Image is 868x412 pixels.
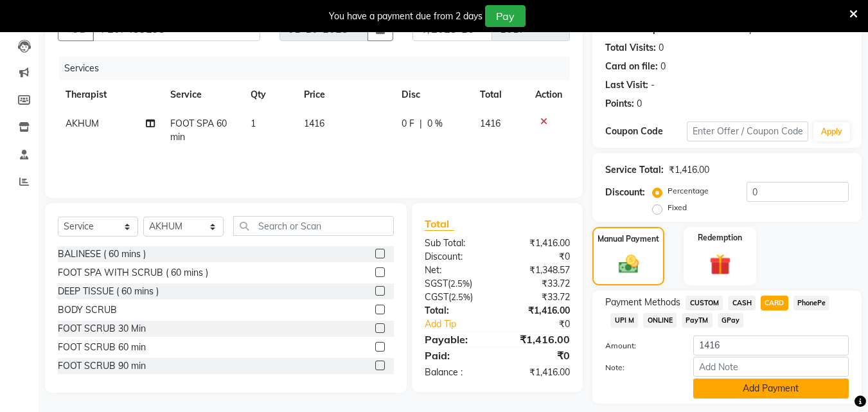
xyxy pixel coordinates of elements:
span: CARD [761,296,788,310]
input: Amount [693,336,849,355]
a: Add Tip [415,318,511,331]
span: CGST [425,291,448,303]
div: ₹1,416.00 [497,332,580,347]
span: UPI M [610,313,638,328]
input: Search or Scan [233,216,394,236]
input: Add Note [693,357,849,377]
div: Card on file: [605,60,658,73]
label: Fixed [668,202,687,213]
label: Amount: [596,340,683,352]
input: Enter Offer / Coupon Code [687,121,808,141]
div: FOOT SPA WITH SCRUB ( 60 mins ) [58,266,208,280]
th: Service [163,80,243,109]
div: FOOT SCRUB 90 min [58,359,146,373]
div: Paid: [415,348,497,363]
div: Last Visit: [605,78,648,92]
div: Discount: [415,250,497,264]
th: Total [472,80,527,109]
span: PayTM [682,313,713,328]
span: 1416 [304,118,324,129]
div: ₹0 [497,250,580,264]
div: FOOT SCRUB 60 min [58,341,146,354]
div: Points: [605,97,634,111]
div: FOOT SCRUB 30 Min [58,322,146,336]
span: GPay [718,313,744,328]
label: Manual Payment [598,233,659,245]
div: ₹0 [511,318,580,331]
span: 2.5% [450,278,470,289]
div: Total Visits: [605,41,656,55]
div: DEEP TISSUE ( 60 mins ) [58,285,159,298]
div: ₹1,416.00 [497,366,580,379]
th: Disc [394,80,472,109]
img: _gift.svg [703,251,738,278]
div: 0 [637,97,642,111]
div: BALINESE ( 60 mins ) [58,247,146,261]
label: Percentage [668,185,709,197]
div: ( ) [415,291,497,304]
div: ₹33.72 [497,291,580,304]
div: - [651,78,655,92]
div: ₹33.72 [497,277,580,291]
span: CASH [728,296,756,310]
span: CUSTOM [686,296,723,310]
th: Action [527,80,570,109]
div: Services [59,57,580,80]
div: ₹1,416.00 [497,304,580,318]
div: 0 [659,41,664,55]
div: Service Total: [605,163,664,177]
span: 1 [251,118,256,129]
span: AKHUM [66,118,99,129]
div: Sub Total: [415,237,497,250]
span: SGST [425,278,448,289]
div: ₹1,348.57 [497,264,580,277]
div: 0 [660,60,666,73]
div: Payable: [415,332,497,347]
th: Price [296,80,394,109]
div: Coupon Code [605,125,686,138]
span: Payment Methods [605,296,680,309]
span: 1416 [480,118,500,129]
label: Note: [596,362,683,373]
div: You have a payment due from 2 days [329,10,483,23]
div: Total: [415,304,497,318]
div: BODY SCRUB [58,303,117,317]
button: Add Payment [693,379,849,399]
div: ( ) [415,277,497,291]
button: Apply [813,122,850,141]
span: 0 F [402,117,414,130]
span: 0 % [427,117,443,130]
span: PhonePe [793,296,830,310]
div: ₹1,416.00 [497,237,580,250]
div: Balance : [415,366,497,379]
span: ONLINE [643,313,677,328]
th: Qty [243,80,296,109]
div: Net: [415,264,497,277]
div: ₹1,416.00 [669,163,709,177]
div: ₹0 [497,348,580,363]
div: Discount: [605,186,645,199]
span: FOOT SPA 60 min [170,118,227,143]
th: Therapist [58,80,163,109]
img: _cash.svg [612,253,645,276]
span: Total [425,217,454,231]
span: 2.5% [451,292,470,302]
label: Redemption [698,232,742,244]
span: | [420,117,422,130]
button: Pay [485,5,526,27]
